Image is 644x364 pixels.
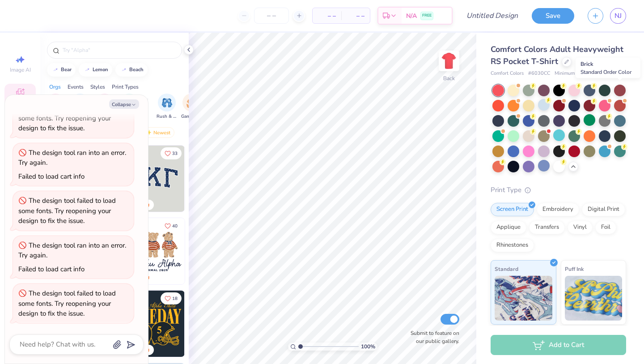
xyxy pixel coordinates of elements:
button: filter button [96,94,114,120]
button: lemon [79,63,112,77]
span: Comfort Colors Adult Heavyweight RS Pocket T-Shirt [491,44,623,67]
div: Vinyl [568,221,593,234]
a: NJ [610,8,626,24]
div: The design tool ran into an error. Try again. [18,148,126,167]
img: Standard [495,276,552,321]
div: lemon [93,67,108,72]
div: Failed to load cart info [18,172,85,181]
div: filter for Sorority [47,94,64,120]
span: Game Day [181,113,202,120]
span: 40 [172,224,178,228]
span: 18 [172,296,178,301]
button: filter button [157,94,177,120]
input: Try "Alpha" [62,46,176,55]
div: Newest [140,127,174,138]
div: Orgs [49,83,61,91]
button: Like [161,292,182,304]
div: Events [68,83,84,91]
img: Rush & Bid Image [162,98,172,108]
img: a3be6b59-b000-4a72-aad0-0c575b892a6b [119,218,185,284]
button: bear [47,63,76,77]
button: Save [532,8,574,24]
button: filter button [120,94,138,120]
img: Puff Ink [565,276,623,321]
div: filter for Game Day [181,94,202,120]
input: Untitled Design [459,7,525,25]
img: b8819b5f-dd70-42f8-b218-32dd770f7b03 [119,291,185,357]
span: 100 % [361,343,375,351]
span: # 6030CC [528,70,550,77]
button: filter button [47,94,64,120]
span: – – [347,11,364,21]
div: filter for Club [96,94,114,120]
div: The design tool failed to load some fonts. Try reopening your design to fix the issue. [18,196,116,225]
button: Like [161,220,182,232]
div: Screen Print [491,203,534,216]
span: NJ [614,11,622,21]
div: Transfers [529,221,565,234]
div: Back [443,74,455,82]
span: – – [318,11,336,21]
div: The design tool failed to load some fonts. Try reopening your design to fix the issue. [18,103,116,133]
div: The design tool ran into an error. Try again. [18,241,126,260]
div: Applique [491,221,526,234]
button: Like [161,147,182,159]
div: Digital Print [582,203,625,216]
div: Print Types [112,83,139,91]
span: Standard [495,264,518,274]
span: Minimum Order: 12 + [555,70,599,77]
span: N/A [406,11,417,21]
span: Puff Ink [565,264,584,274]
span: FREE [422,13,432,19]
div: filter for Sports [120,94,138,120]
img: Game Day Image [186,98,197,108]
img: 2b704b5a-84f6-4980-8295-53d958423ff9 [184,291,250,357]
button: filter button [181,94,202,120]
span: Rush & Bid [157,113,177,120]
div: filter for Rush & Bid [157,94,177,120]
img: trend_line.gif [52,67,59,73]
img: 3b9aba4f-e317-4aa7-a679-c95a879539bd [119,146,185,212]
div: beach [129,67,144,72]
button: beach [115,63,148,77]
div: Foil [595,221,616,234]
div: bear [61,67,72,72]
input: – – [254,8,289,24]
div: Styles [90,83,105,91]
img: d12c9beb-9502-45c7-ae94-40b97fdd6040 [184,218,250,284]
div: Brick [576,58,640,78]
div: Rhinestones [491,239,534,252]
button: Collapse [109,99,139,109]
div: Failed to load cart info [18,265,85,274]
div: The design tool failed to load some fonts. Try reopening your design to fix the issue. [18,289,116,318]
span: Comfort Colors [491,70,524,77]
label: Submit to feature on our public gallery. [406,329,459,345]
div: filter for Fraternity [70,94,90,120]
span: 33 [172,151,178,156]
button: filter button [70,94,90,120]
span: Standard Order Color [580,69,631,76]
img: trend_line.gif [120,67,127,73]
img: Back [440,52,458,70]
img: edfb13fc-0e43-44eb-bea2-bf7fc0dd67f9 [184,146,250,212]
img: trend_line.gif [84,67,91,73]
div: Embroidery [537,203,579,216]
span: Image AI [10,66,31,73]
div: Print Type [491,185,626,195]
